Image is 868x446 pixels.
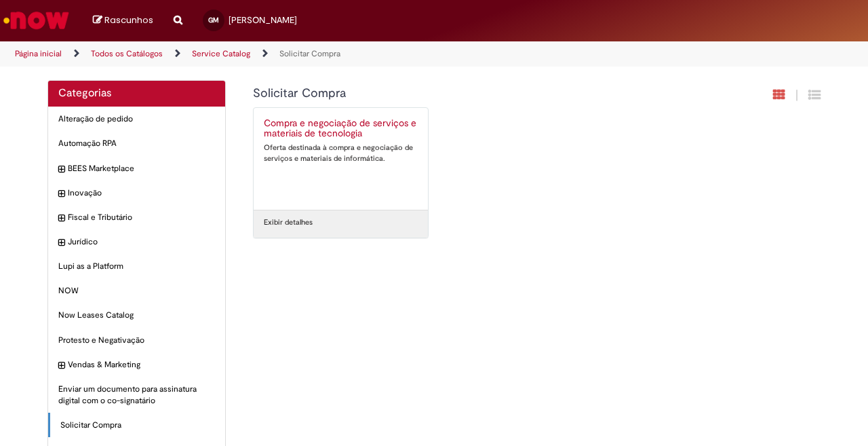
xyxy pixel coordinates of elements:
div: Automação RPA [48,131,225,156]
div: Protesto e Negativação [48,328,225,353]
div: expandir categoria BEES Marketplace BEES Marketplace [48,156,225,181]
img: ServiceNow [1,7,71,34]
span: Vendas & Marketing [68,359,215,371]
div: Oferta destinada à compra e negociação de serviços e materiais de informática. [264,143,418,164]
div: expandir categoria Vendas & Marketing Vendas & Marketing [48,352,225,377]
span: Now Leases Catalog [58,310,215,321]
h1: {"description":null,"title":"Solicitar Compra"} Categoria [253,87,674,100]
span: BEES Marketplace [68,163,215,174]
i: Exibição em cartão [773,88,785,101]
a: Exibir detalhes [264,217,313,228]
span: Fiscal e Tributário [68,212,215,223]
div: expandir categoria Fiscal e Tributário Fiscal e Tributário [48,205,225,230]
span: Alteração de pedido [58,113,215,125]
a: Todos os Catálogos [91,48,163,59]
span: [PERSON_NAME] [229,14,297,26]
div: Solicitar Compra [48,413,225,438]
span: Inovação [68,187,215,199]
a: Compra e negociação de serviços e materiais de tecnologia Oferta destinada à compra e negociação ... [254,108,428,210]
h2: Categorias [58,88,215,100]
a: Service Catalog [192,48,250,59]
h2: Compra e negociação de serviços e materiais de tecnologia [264,118,418,140]
div: NOW [48,278,225,303]
i: expandir categoria Jurídico [58,236,64,250]
span: Rascunhos [104,14,153,26]
span: Protesto e Negativação [58,335,215,346]
i: expandir categoria Inovação [58,187,64,201]
i: Exibição de grade [808,88,821,101]
i: expandir categoria Fiscal e Tributário [58,212,64,225]
i: expandir categoria Vendas & Marketing [58,359,64,373]
span: GM [208,16,219,24]
ul: Trilhas de página [10,41,568,67]
a: Rascunhos [93,14,153,27]
span: Automação RPA [58,138,215,149]
div: Alteração de pedido [48,107,225,132]
span: NOW [58,285,215,297]
div: Enviar um documento para assinatura digital com o co-signatário [48,377,225,413]
div: expandir categoria Jurídico Jurídico [48,229,225,255]
div: Lupi as a Platform [48,254,225,279]
span: | [795,88,798,103]
span: Enviar um documento para assinatura digital com o co-signatário [58,384,215,407]
span: Solicitar Compra [60,420,215,431]
div: Now Leases Catalog [48,303,225,328]
a: Solicitar Compra [279,48,340,59]
span: Lupi as a Platform [58,261,215,272]
a: Página inicial [15,48,62,59]
i: expandir categoria BEES Marketplace [58,163,64,176]
div: expandir categoria Inovação Inovação [48,181,225,206]
span: Jurídico [68,236,215,248]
